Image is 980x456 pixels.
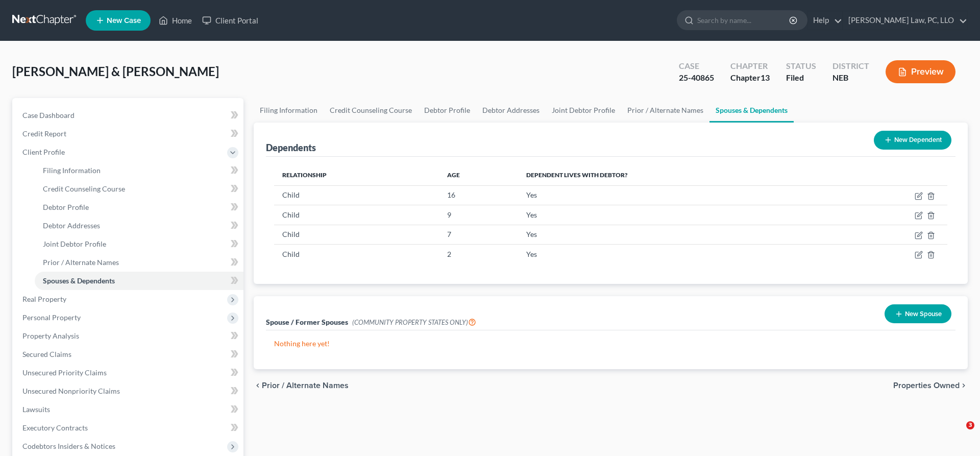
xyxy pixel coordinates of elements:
span: Personal Property [22,313,81,322]
a: Client Portal [197,11,263,30]
td: Yes [518,185,837,205]
button: New Dependent [874,131,951,150]
td: 9 [439,205,518,225]
span: Prior / Alternate Names [262,381,349,390]
a: Filing Information [254,98,324,123]
span: Property Analysis [22,331,79,340]
a: Joint Debtor Profile [35,235,243,253]
a: [PERSON_NAME] Law, PC, LLO [843,11,967,30]
a: Prior / Alternate Names [621,98,709,123]
a: Filing Information [35,161,243,180]
span: Filing Information [43,166,101,175]
span: Secured Claims [22,350,71,358]
span: Unsecured Priority Claims [22,368,107,377]
div: Filed [786,72,816,84]
a: Debtor Profile [418,98,476,123]
button: New Spouse [885,304,951,323]
td: Yes [518,244,837,263]
a: Executory Contracts [14,419,243,437]
span: Client Profile [22,148,65,156]
a: Debtor Addresses [35,217,243,235]
span: Joint Debtor Profile [43,239,106,248]
span: [PERSON_NAME] & [PERSON_NAME] [12,64,219,79]
a: Prior / Alternate Names [35,253,243,272]
td: 2 [439,244,518,263]
span: Real Property [22,295,66,303]
div: 25-40865 [679,72,714,84]
a: Credit Counseling Course [35,180,243,198]
td: 16 [439,185,518,205]
span: New Case [107,17,141,25]
i: chevron_left [254,381,262,390]
a: Unsecured Priority Claims [14,364,243,382]
td: Child [274,225,439,244]
div: District [832,60,869,72]
div: Status [786,60,816,72]
td: 7 [439,225,518,244]
td: Child [274,205,439,225]
th: Relationship [274,165,439,185]
span: Spouses & Dependents [43,276,115,285]
a: Secured Claims [14,345,243,364]
td: Yes [518,225,837,244]
a: Lawsuits [14,400,243,419]
span: Spouse / Former Spouses [266,318,348,326]
a: Home [154,11,197,30]
div: NEB [832,72,869,84]
span: Lawsuits [22,405,50,414]
td: Child [274,244,439,263]
iframe: Intercom live chat [945,421,970,446]
a: Case Dashboard [14,106,243,125]
input: Search by name... [697,11,791,30]
a: Joint Debtor Profile [546,98,621,123]
a: Credit Report [14,125,243,143]
i: chevron_right [960,381,968,390]
span: (COMMUNITY PROPERTY STATES ONLY) [352,318,476,326]
button: Preview [886,60,955,83]
a: Spouses & Dependents [35,272,243,290]
span: Debtor Addresses [43,221,100,230]
a: Property Analysis [14,327,243,345]
span: Credit Report [22,129,66,138]
span: Credit Counseling Course [43,184,125,193]
button: chevron_left Prior / Alternate Names [254,381,349,390]
span: Properties Owned [893,381,960,390]
a: Credit Counseling Course [324,98,418,123]
span: Debtor Profile [43,203,89,211]
span: 3 [966,421,974,429]
span: 13 [761,73,770,82]
div: Case [679,60,714,72]
td: Yes [518,205,837,225]
a: Help [808,11,842,30]
div: Chapter [730,72,770,84]
span: Unsecured Nonpriority Claims [22,387,120,395]
th: Dependent lives with debtor? [518,165,837,185]
div: Dependents [266,141,316,154]
p: Nothing here yet! [274,339,947,349]
td: Child [274,185,439,205]
span: Prior / Alternate Names [43,258,119,267]
div: Chapter [730,60,770,72]
span: Case Dashboard [22,111,75,119]
a: Unsecured Nonpriority Claims [14,382,243,400]
a: Debtor Profile [35,198,243,217]
a: Spouses & Dependents [709,98,794,123]
span: Executory Contracts [22,423,88,432]
a: Debtor Addresses [476,98,546,123]
button: Properties Owned chevron_right [893,381,968,390]
th: Age [439,165,518,185]
span: Codebtors Insiders & Notices [22,442,115,450]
